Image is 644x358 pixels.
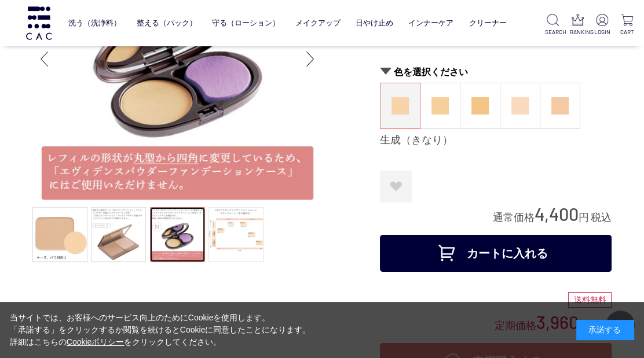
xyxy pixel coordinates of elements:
[420,83,460,128] a: 蜂蜜（はちみつ）
[32,36,56,82] div: Previous slide
[420,83,460,129] dl: 蜂蜜（はちみつ）
[10,312,311,348] div: 当サイトでは、お客様へのサービス向上のためにCookieを使用します。 「承諾する」をクリックするか閲覧を続けるとCookieに同意したことになります。 詳細はこちらの をクリックしてください。
[551,97,569,115] img: 薄紅（うすべに）
[535,203,579,224] span: 4,400
[380,235,612,272] button: カートに入れる
[500,83,540,129] dl: 桜（さくら）
[619,14,635,36] a: CART
[540,83,580,129] dl: 薄紅（うすべに）
[380,66,612,78] h2: 色を選択ください
[570,14,586,36] a: RANKING
[431,97,449,115] img: 蜂蜜（はちみつ）
[68,10,121,36] a: 洗う（洗浄料）
[469,10,506,36] a: クリーナー
[391,97,409,115] img: 生成（きなり）
[594,14,610,36] a: LOGIN
[408,10,453,36] a: インナーケア
[568,292,612,308] div: 送料無料
[545,14,561,36] a: SEARCH
[295,10,340,36] a: メイクアップ
[591,212,612,223] span: 税込
[493,212,535,223] span: 通常価格
[570,28,586,36] p: RANKING
[471,97,489,115] img: 小麦（こむぎ）
[24,6,53,39] img: logo
[619,28,635,36] p: CART
[67,337,125,346] a: Cookieポリシー
[460,83,500,128] a: 小麦（こむぎ）
[545,28,561,36] p: SEARCH
[356,10,393,36] a: 日やけ止め
[594,28,610,36] p: LOGIN
[511,97,529,115] img: 桜（さくら）
[380,171,412,202] a: お気に入りに登録する
[579,212,589,223] span: 円
[500,83,540,128] a: 桜（さくら）
[380,134,612,147] div: 生成（きなり）
[380,83,420,129] dl: 生成（きなり）
[540,83,580,128] a: 薄紅（うすべに）
[137,10,197,36] a: 整える（パック）
[460,83,500,129] dl: 小麦（こむぎ）
[576,320,634,340] div: 承諾する
[212,10,280,36] a: 守る（ローション）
